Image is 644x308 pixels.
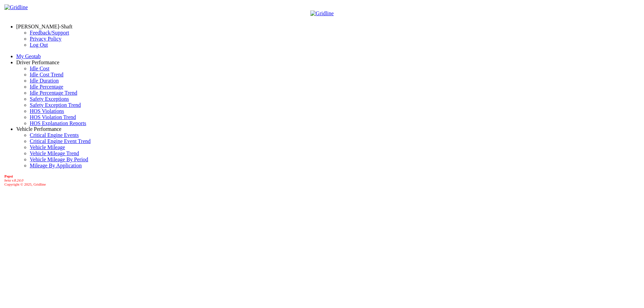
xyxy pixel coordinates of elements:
[4,174,641,186] div: Copyright © 2025, Gridline
[30,78,59,84] a: Idle Duration
[4,174,13,178] b: Pepsi
[4,4,28,10] img: Gridline
[30,138,91,144] a: Critical Engine Event Trend
[30,120,86,126] a: HOS Explanation Reports
[310,10,334,17] img: Gridline
[30,36,62,42] a: Privacy Policy
[30,96,69,102] a: Safety Exceptions
[16,53,41,59] a: My Geotab
[30,72,64,77] a: Idle Cost Trend
[30,114,76,120] a: HOS Violation Trend
[30,90,77,96] a: Idle Percentage Trend
[16,60,59,65] a: Driver Performance
[30,144,65,150] a: Vehicle Mileage
[4,178,23,182] i: beta v.8.24.0
[16,24,72,29] a: [PERSON_NAME]-Shaft
[30,157,88,162] a: Vehicle Mileage By Period
[30,163,82,168] a: Mileage By Application
[30,66,49,71] a: Idle Cost
[30,132,79,138] a: Critical Engine Events
[30,30,69,35] a: Feedback/Support
[30,150,79,156] a: Vehicle Mileage Trend
[30,102,81,108] a: Safety Exception Trend
[30,42,48,48] a: Log Out
[30,84,63,90] a: Idle Percentage
[30,108,64,114] a: HOS Violations
[16,126,62,132] a: Vehicle Performance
